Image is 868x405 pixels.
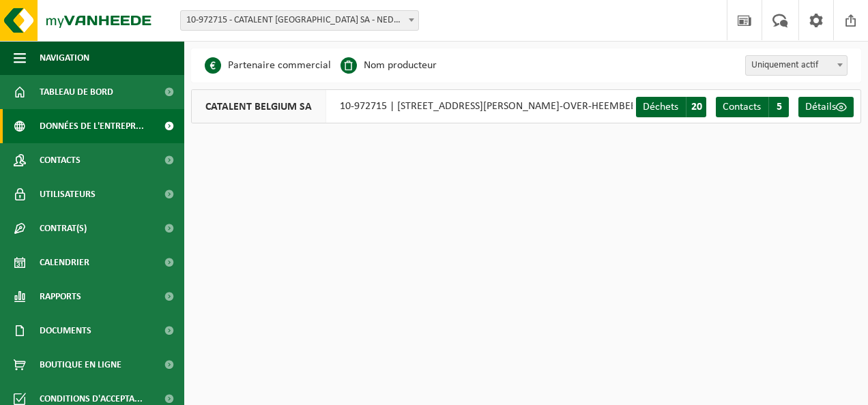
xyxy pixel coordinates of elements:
span: Boutique en ligne [40,348,121,382]
a: Déchets 20 [636,97,706,117]
a: Contacts 5 [716,97,789,117]
span: Documents [40,314,91,348]
span: 10-972715 - CATALENT BELGIUM SA - NEDER-OVER-HEEMBEEK [180,10,419,31]
li: Nom producteur [341,55,437,76]
span: CATALENT BELGIUM SA [192,90,326,123]
span: Déchets [643,102,678,112]
span: Détails [805,102,836,112]
span: Contacts [40,143,81,177]
span: Calendrier [40,245,89,280]
a: Détails [798,97,854,117]
span: Rapports [40,280,81,314]
span: Uniquement actif [745,55,848,76]
span: Données de l'entrepr... [40,109,144,143]
span: Utilisateurs [40,177,96,211]
span: 10-972715 - CATALENT BELGIUM SA - NEDER-OVER-HEEMBEEK [181,11,418,30]
span: Uniquement actif [746,56,847,75]
li: Partenaire commercial [205,55,331,76]
span: Tableau de bord [40,75,113,109]
span: Navigation [40,41,89,75]
span: 5 [768,97,789,117]
div: 10-972715 | [STREET_ADDRESS][PERSON_NAME]-OVER-HEEMBEEK | [191,89,723,123]
span: Contrat(s) [40,211,87,245]
span: 20 [686,97,706,117]
span: Contacts [723,102,761,112]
